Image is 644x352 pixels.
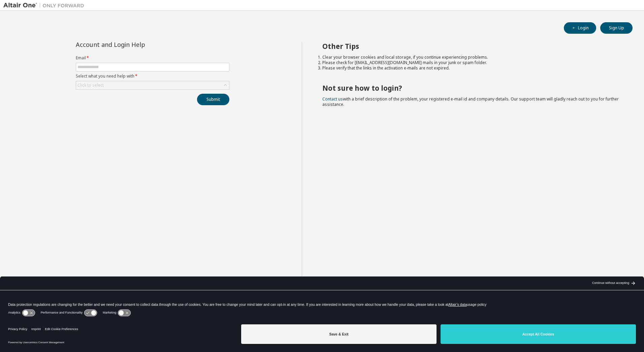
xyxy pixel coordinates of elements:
li: Please verify that the links in the activation e-mails are not expired. [322,65,621,71]
span: with a brief description of the problem, your registered e-mail id and company details. Our suppo... [322,96,619,107]
button: Submit [197,94,229,105]
div: Account and Login Help [76,42,199,47]
img: Altair One [3,2,88,9]
label: Select what you need help with [76,74,229,79]
button: Login [564,22,596,34]
h2: Other Tips [322,42,621,51]
li: Please check for [EMAIL_ADDRESS][DOMAIN_NAME] mails in your junk or spam folder. [322,60,621,65]
button: Sign Up [600,22,633,34]
li: Clear your browser cookies and local storage, if you continue experiencing problems. [322,55,621,60]
a: Contact us [322,96,343,102]
label: Email [76,55,229,61]
h2: Not sure how to login? [322,84,621,92]
div: Click to select [76,81,229,89]
div: Click to select [77,83,104,88]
